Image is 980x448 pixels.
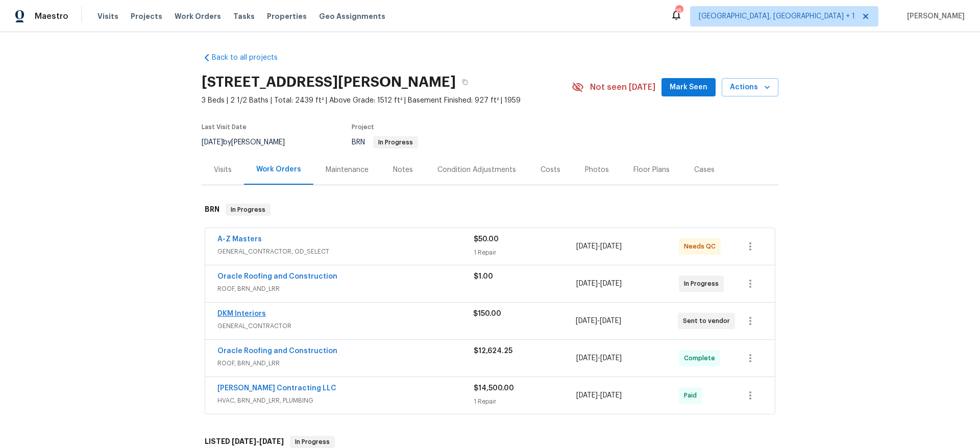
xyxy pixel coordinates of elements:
h6: LISTED [205,436,284,448]
span: [DATE] [600,317,621,325]
span: In Progress [374,139,417,145]
div: Photos [585,165,609,175]
span: Last Visit Date [202,124,247,130]
span: $150.00 [473,310,501,317]
div: 1 Repair [474,396,576,407]
div: BRN In Progress [202,193,778,226]
span: Mark Seen [670,81,707,94]
span: Needs QC [684,241,720,252]
span: ROOF, BRN_AND_LRR [217,358,474,368]
span: - [576,390,622,401]
span: Tasks [233,13,255,20]
span: $14,500.00 [474,385,514,392]
span: [DATE] [600,355,622,362]
span: Maestro [35,11,68,21]
div: 15 [675,6,682,16]
span: 3 Beds | 2 1/2 Baths | Total: 2439 ft² | Above Grade: 1512 ft² | Basement Finished: 927 ft² | 1959 [202,95,572,106]
span: Visits [97,11,118,21]
div: Floor Plans [633,165,670,175]
span: GENERAL_CONTRACTOR, OD_SELECT [217,246,474,257]
span: [PERSON_NAME] [903,11,965,21]
span: HVAC, BRN_AND_LRR, PLUMBING [217,395,474,406]
div: 1 Repair [474,247,576,258]
span: ROOF, BRN_AND_LRR [217,284,474,294]
a: Oracle Roofing and Construction [217,347,337,355]
span: [GEOGRAPHIC_DATA], [GEOGRAPHIC_DATA] + 1 [699,11,855,21]
span: Complete [684,353,719,363]
span: - [232,438,284,445]
div: Maintenance [326,165,369,175]
h6: BRN [205,204,219,216]
div: Work Orders [256,164,301,175]
h2: [STREET_ADDRESS][PERSON_NAME] [202,77,456,87]
div: Notes [393,165,413,175]
span: - [576,353,622,363]
div: Cases [694,165,715,175]
span: - [576,316,621,326]
span: [DATE] [259,438,284,445]
span: Paid [684,390,701,401]
span: $1.00 [474,273,493,280]
span: Project [352,124,374,130]
span: [DATE] [202,139,223,146]
span: [DATE] [576,280,598,287]
span: In Progress [227,205,269,215]
button: Copy Address [456,73,474,91]
span: [DATE] [576,392,598,399]
span: In Progress [291,437,334,447]
span: GENERAL_CONTRACTOR [217,321,473,331]
span: Actions [730,81,770,94]
div: Costs [541,165,560,175]
button: Actions [722,78,778,97]
span: [DATE] [576,243,598,250]
span: In Progress [684,279,723,289]
a: Back to all projects [202,53,300,63]
div: by [PERSON_NAME] [202,136,297,148]
a: Oracle Roofing and Construction [217,273,337,280]
span: [DATE] [600,392,622,399]
span: [DATE] [600,243,622,250]
span: Not seen [DATE] [590,82,655,92]
span: [DATE] [576,317,597,325]
a: [PERSON_NAME] Contracting LLC [217,385,336,392]
span: - [576,279,622,289]
button: Mark Seen [661,78,716,97]
span: $12,624.25 [474,347,512,355]
span: Projects [131,11,162,21]
a: A-Z Masters [217,236,262,243]
span: Geo Assignments [319,11,385,21]
span: Sent to vendor [683,316,734,326]
span: [DATE] [600,280,622,287]
span: Properties [267,11,307,21]
span: - [576,241,622,252]
span: $50.00 [474,236,499,243]
span: [DATE] [232,438,256,445]
span: [DATE] [576,355,598,362]
span: Work Orders [175,11,221,21]
span: BRN [352,139,418,146]
div: Condition Adjustments [437,165,516,175]
div: Visits [214,165,232,175]
a: DKM Interiors [217,310,266,317]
